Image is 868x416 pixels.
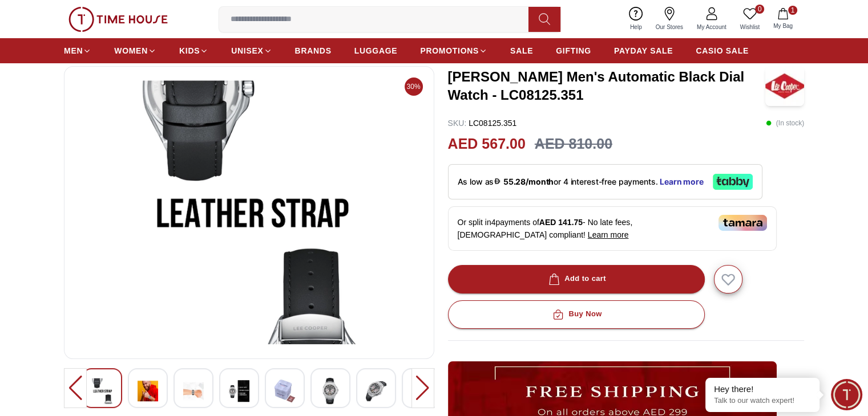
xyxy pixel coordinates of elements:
[183,378,204,404] img: LEE COOPER Men's Automatic Black Dial Watch - LC08125.351
[736,23,764,31] span: Wishlist
[138,378,158,404] img: LEE COOPER Men's Automatic Black Dial Watch - LC08125.351
[448,133,526,155] h2: AED 567.00
[550,308,601,321] div: Buy Now
[649,5,690,34] a: Our Stores
[651,23,688,31] span: Our Stores
[766,117,804,129] p: ( In stock )
[229,378,249,404] img: LEE COOPER Men's Automatic Black Dial Watch - LC08125.351
[274,378,295,404] img: LEE COOPER Men's Automatic Black Dial Watch - LC08125.351
[231,40,272,61] a: UNISEX
[114,40,156,61] a: WOMEN
[448,265,705,293] button: Add to cart
[535,133,612,155] h3: AED 810.00
[625,23,647,31] span: Help
[448,300,705,329] button: Buy Now
[510,40,533,61] a: SALE
[320,378,341,404] img: LEE COOPER Men's Automatic Black Dial Watch - LC08125.351
[295,45,332,56] span: BRANDS
[295,40,332,61] a: BRANDS
[614,40,673,61] a: PAYDAY SALE
[64,40,91,61] a: MEN
[766,6,800,32] button: 1My Bag
[714,396,811,406] p: Talk to our watch expert!
[68,7,168,32] img: ...
[92,378,112,404] img: LEE COOPER Men's Automatic Black Dial Watch - LC08125.351
[714,384,811,395] div: Hey there!
[448,119,467,128] span: SKU :
[448,206,777,251] div: Or split in 4 payments of - No late fees, [DEMOGRAPHIC_DATA] compliant!
[755,5,764,14] span: 0
[614,45,673,56] span: PAYDAY SALE
[733,5,766,34] a: 0Wishlist
[692,23,731,31] span: My Account
[556,40,591,61] a: GIFTING
[64,45,83,56] span: MEN
[539,218,583,227] span: AED 141.75
[769,22,797,30] span: My Bag
[718,215,767,231] img: Tamara
[765,66,804,106] img: LEE COOPER Men's Automatic Black Dial Watch - LC08125.351
[831,379,862,410] div: Chat Widget
[114,45,148,56] span: WOMEN
[696,45,749,56] span: CASIO SALE
[556,45,591,56] span: GIFTING
[448,68,765,104] h3: [PERSON_NAME] Men's Automatic Black Dial Watch - LC08125.351
[448,117,517,129] p: LC08125.351
[405,78,423,96] span: 30%
[231,45,263,56] span: UNISEX
[179,45,200,56] span: KIDS
[420,45,479,56] span: PROMOTIONS
[366,378,386,404] img: LEE COOPER Men's Automatic Black Dial Watch - LC08125.351
[420,40,487,61] a: PROMOTIONS
[546,272,606,286] div: Add to cart
[354,40,398,61] a: LUGGAGE
[354,45,398,56] span: LUGGAGE
[696,40,749,61] a: CASIO SALE
[510,45,533,56] span: SALE
[179,40,208,61] a: KIDS
[788,6,797,15] span: 1
[623,5,649,34] a: Help
[588,230,629,239] span: Learn more
[74,76,425,349] img: LEE COOPER Men's Automatic Black Dial Watch - LC08125.351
